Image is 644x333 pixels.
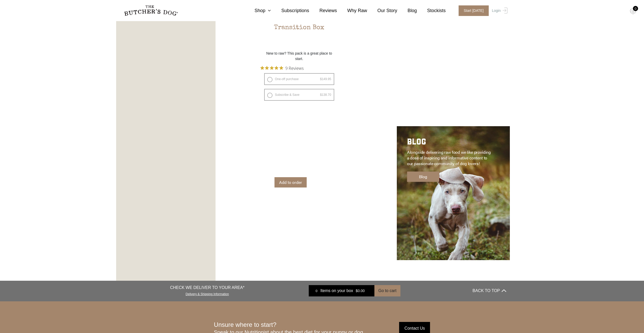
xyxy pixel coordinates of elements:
[274,149,359,172] p: Adored Beast Apothecary is a line of all-natural pet products designed to support your dog’s heal...
[417,7,446,14] a: Stockists
[356,289,358,293] span: $
[459,5,489,16] span: Start [DATE]
[630,8,636,14] img: TBD_Cart-Empty.png
[260,24,338,48] h2: Transition Box
[473,285,506,297] button: BACK TO TOP
[367,7,397,14] a: Our Story
[260,51,338,62] p: New to raw? This pack is a great place to start.
[407,136,492,149] h2: BLOG
[285,64,304,72] span: 9 Reviews
[274,136,359,149] h2: APOTHECARY
[491,5,507,16] a: Login
[274,177,307,187] a: Add to order
[320,77,331,81] bdi: 149.95
[453,5,491,16] a: Start [DATE]
[313,288,320,293] div: 0
[407,149,492,166] p: Alongside delivering raw food we like providing a dose of inspiring and informative content to ou...
[260,64,304,72] button: Rated 5 out of 5 stars from 9 reviews. Jump to reviews.
[407,172,439,182] a: Blog
[320,288,353,294] span: Items on your box
[356,289,365,293] bdi: 0.00
[271,7,309,14] a: Subscriptions
[309,7,337,14] a: Reviews
[320,93,331,97] bdi: 138.70
[186,291,229,296] a: Delivery & Shipping Information
[397,7,417,14] a: Blog
[170,285,244,291] p: CHECK WE DELIVER TO YOUR AREA*
[633,6,638,11] div: 0
[374,285,400,296] button: Go to cart
[309,285,374,296] a: 0 Items on your box $0.00
[244,7,271,14] a: Shop
[264,73,334,85] label: One-off purchase
[264,89,334,101] label: Subscribe & Save
[320,93,322,97] span: $
[337,7,367,14] a: Why Raw
[320,77,322,81] span: $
